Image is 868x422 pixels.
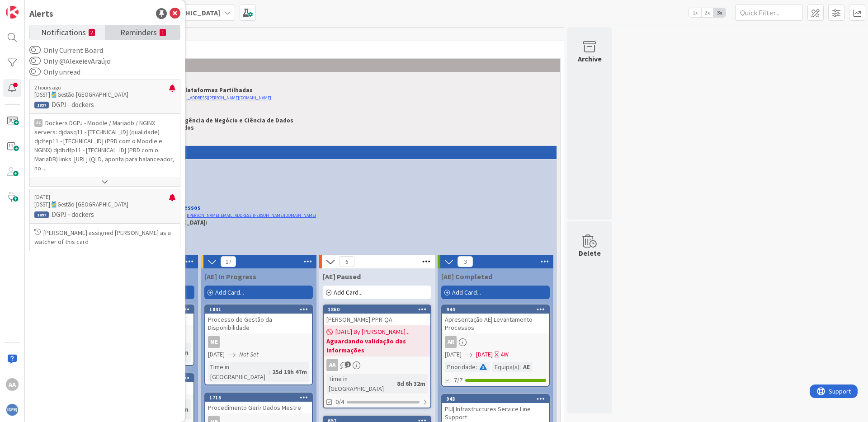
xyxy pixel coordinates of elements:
[454,375,462,385] span: 7/7
[335,397,344,407] span: 0/4
[34,211,175,219] p: DGPJ - dockers
[269,367,270,377] span: :
[205,305,312,314] div: 1841
[6,403,19,416] img: avatar
[205,336,312,348] div: ME
[345,361,351,367] span: 1
[442,314,549,333] div: Apresentação AE| Levantamento Processos
[335,327,410,337] span: [DATE] By [PERSON_NAME]...
[34,102,49,108] div: 1897
[446,396,549,402] div: 948
[33,43,552,52] span: 🎽Gestão de Tarefas de Equipas Técnicas
[160,29,166,36] small: 1
[445,336,457,348] div: AR
[441,272,492,281] span: [AE] Completed
[324,305,430,314] div: 1860
[442,305,549,333] div: 944Apresentação AE| Levantamento Processos
[476,362,477,372] span: :
[29,80,180,187] a: 2 hours ago[DSST]🎽Gestão [GEOGRAPHIC_DATA]1897DGPJ - dockersÁCDockers DGPJ - Moodle / Mariadb / N...
[208,336,220,348] div: ME
[6,378,19,391] div: AA
[445,362,476,372] div: Prioridade
[204,305,313,385] a: 1841Processo de Gestão da DisponibilidadeME[DATE]Not SetTime in [GEOGRAPHIC_DATA]:25d 19h 47m
[735,5,803,21] input: Quick Filter...
[458,256,473,267] span: 3
[445,350,462,359] span: [DATE]
[500,350,509,359] div: 4W
[29,189,180,251] a: [DATE][DSST]🎽Gestão [GEOGRAPHIC_DATA]1897DGPJ - dockers[PERSON_NAME] assigned [PERSON_NAME] as a ...
[34,228,175,246] p: [PERSON_NAME] assigned [PERSON_NAME] as a watcher of this card
[221,256,236,267] span: 17
[34,194,169,200] p: [DATE]
[326,337,428,355] b: Aguardando validação das informações
[34,118,175,173] p: Dockers DGPJ - Moodle / Mariadb / NGINX servers: djdasq11 - [TECHNICAL_ID] (qualidade) djdfep11 -...
[452,288,481,296] span: Add Card...
[34,91,169,99] p: [DSST]🎽Gestão [GEOGRAPHIC_DATA]
[34,211,49,218] div: 1897
[19,1,41,12] span: Support
[208,362,269,382] div: Time in [GEOGRAPHIC_DATA]
[208,350,225,359] span: [DATE]
[324,305,430,325] div: 1860[PERSON_NAME] PPR-QA
[689,8,701,17] span: 1x
[98,117,293,124] strong: Arquitetura Empresarial, Inteligência de Negócio e Ciência de Dados
[701,8,713,17] span: 2x
[205,402,312,413] div: Procedimento Gerir Dados Mestre
[120,25,157,38] span: Reminders
[579,248,601,258] div: Delete
[209,306,312,313] div: 1841
[324,314,430,325] div: [PERSON_NAME] PPR-QA
[41,25,86,38] span: Notifications
[521,362,532,372] div: AE
[323,305,431,408] a: 1860[PERSON_NAME] PPR-QA[DATE] By [PERSON_NAME]...Aguardando validação das informaçõesAATime in [...
[270,367,309,377] div: 25d 19h 47m
[29,56,41,66] button: Only @AlexeievAraújo
[324,359,430,371] div: AA
[34,101,175,109] p: DGPJ - dockers
[6,6,19,19] img: Visit kanbanzone.com
[209,394,312,401] div: 1715
[29,7,53,20] div: Alerts
[215,288,244,296] span: Add Card...
[442,395,549,403] div: 948
[205,314,312,333] div: Processo de Gestão da Disponibilidade
[323,272,361,281] span: [AE] Paused
[84,162,545,171] span: Arquitetura Empresarial [AE]
[29,45,103,56] label: Only Current Board
[441,305,550,387] a: 944Apresentação AE| Levantamento ProcessosAR[DATE][DATE]4WPrioridade:Equipa(s):AE7/7
[29,46,41,55] button: Only Current Board
[395,379,428,389] div: 8d 6h 32m
[446,306,549,313] div: 944
[29,67,41,76] button: Only unread
[326,359,338,371] div: AA
[205,305,312,333] div: 1841Processo de Gestão da Disponibilidade
[205,394,312,413] div: 1715Procedimento Gerir Dados Mestre
[328,306,430,313] div: 1860
[89,29,95,36] small: 2
[34,84,169,91] p: 2 hours ago
[188,212,316,218] a: [PERSON_NAME][EMAIL_ADDRESS][PERSON_NAME][DOMAIN_NAME]
[476,350,493,359] span: [DATE]
[519,362,521,372] span: :
[80,75,549,84] span: NAPP
[205,394,312,402] div: 1715
[326,374,393,394] div: Time in [GEOGRAPHIC_DATA]
[492,362,519,372] div: Equipa(s)
[143,95,271,101] a: [PERSON_NAME][EMAIL_ADDRESS][PERSON_NAME][DOMAIN_NAME]
[713,8,726,17] span: 3x
[239,350,259,358] i: Not Set
[204,272,256,281] span: [AE] In Progress
[34,201,169,209] p: [DSST]🎽Gestão [GEOGRAPHIC_DATA]
[34,119,42,127] div: ÁC
[442,305,549,314] div: 944
[339,256,354,267] span: 6
[29,56,111,66] label: Only @AlexeievAraújo
[578,53,602,64] div: Archive
[334,288,363,296] span: Add Card...
[442,336,549,348] div: AR
[393,379,395,389] span: :
[29,66,80,77] label: Only unread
